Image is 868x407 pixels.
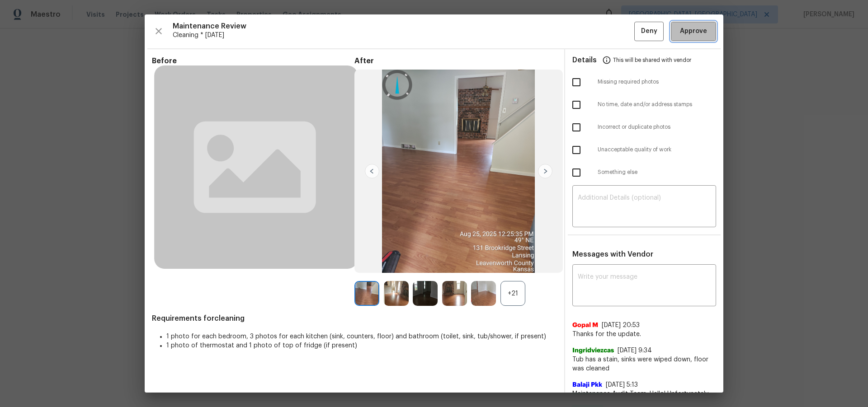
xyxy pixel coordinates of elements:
[500,281,525,306] div: +21
[572,49,597,71] span: Details
[152,56,354,65] span: Before
[565,161,723,184] div: Something else
[173,31,634,40] span: Cleaning * [DATE]
[354,56,557,65] span: After
[572,346,614,355] span: Ingridviezcas
[572,321,598,330] span: Gopal M
[365,164,379,178] img: left-chevron-button-url
[641,26,657,37] span: Deny
[565,94,723,116] div: No time, date and/or address stamps
[680,26,707,37] span: Approve
[598,101,716,108] span: No time, date and/or address stamps
[572,380,602,389] span: Balaji Pkk
[166,332,557,341] li: 1 photo for each bedroom, 3 photos for each kitchen (sink, counters, floor) and bathroom (toilet,...
[152,314,557,323] span: Requirements for cleaning
[634,22,664,41] button: Deny
[565,71,723,94] div: Missing required photos
[598,123,716,131] span: Incorrect or duplicate photos
[618,347,652,354] span: [DATE] 9:34
[565,139,723,161] div: Unacceptable quality of work
[166,341,557,350] li: 1 photo of thermostat and 1 photo of top of fridge (if present)
[572,251,653,258] span: Messages with Vendor
[565,116,723,139] div: Incorrect or duplicate photos
[606,382,638,388] span: [DATE] 5:13
[602,322,640,328] span: [DATE] 20:53
[613,49,691,71] span: This will be shared with vendor
[173,22,634,31] span: Maintenance Review
[572,330,716,339] span: Thanks for the update.
[671,22,716,41] button: Approve
[598,78,716,86] span: Missing required photos
[598,168,716,176] span: Something else
[598,146,716,154] span: Unacceptable quality of work
[538,164,552,178] img: right-chevron-button-url
[572,355,716,373] span: Tub has a stain, sinks were wiped down, floor was cleaned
